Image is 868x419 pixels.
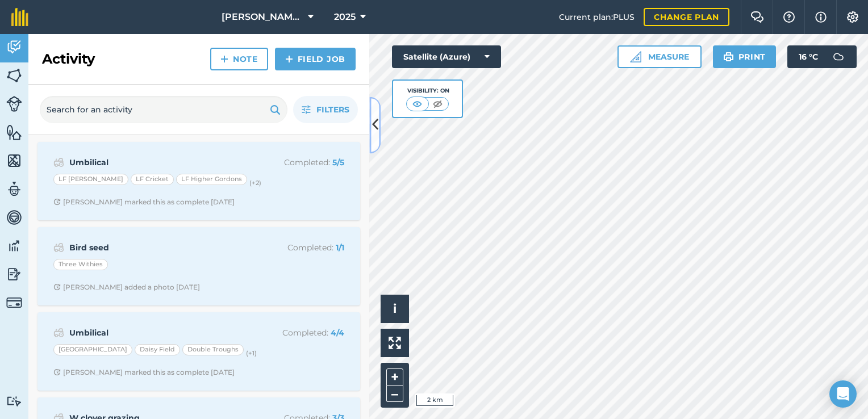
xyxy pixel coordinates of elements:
[6,237,22,254] img: svg+xml;base64,PD94bWwgdmVyc2lvbj0iMS4wIiBlbmNvZGluZz0idXRmLTgiPz4KPCEtLSBHZW5lcmF0b3I6IEFkb2JlIE...
[386,386,403,402] button: –
[723,50,734,64] img: svg+xml;base64,PHN2ZyB4bWxucz0iaHR0cDovL3d3dy53My5vcmcvMjAwMC9zdmciIHdpZHRoPSIxOSIgaGVpZ2h0PSIyNC...
[389,337,401,349] img: Four arrows, one pointing top left, one top right, one bottom right and the last bottom left
[6,124,22,141] img: svg+xml;base64,PHN2ZyB4bWxucz0iaHR0cDovL3d3dy53My5vcmcvMjAwMC9zdmciIHdpZHRoPSI1NiIgaGVpZ2h0PSI2MC...
[617,45,702,68] button: Measure
[210,48,268,70] a: Note
[270,103,281,116] img: svg+xml;base64,PHN2ZyB4bWxucz0iaHR0cDovL3d3dy53My5vcmcvMjAwMC9zdmciIHdpZHRoPSIxOSIgaGVpZ2h0PSIyNC...
[44,319,353,384] a: UmbilicalCompleted: 4/4[GEOGRAPHIC_DATA]Daisy FieldDouble Troughs(+1)Clock with arrow pointing cl...
[381,295,409,323] button: i
[53,241,64,254] img: svg+xml;base64,PD94bWwgdmVyc2lvbj0iMS4wIiBlbmNvZGluZz0idXRmLTgiPz4KPCEtLSBHZW5lcmF0b3I6IEFkb2JlIE...
[254,326,344,339] p: Completed :
[69,326,249,339] strong: Umbilical
[131,174,174,185] div: LF Cricket
[254,156,344,169] p: Completed :
[406,86,449,95] div: Visibility: On
[44,149,353,213] a: UmbilicalCompleted: 5/5LF [PERSON_NAME]LF CricketLF Higher Gordons(+2)Clock with arrow pointing c...
[249,179,261,187] small: (+ 2 )
[40,96,287,123] input: Search for an activity
[176,174,247,185] div: LF Higher Gordons
[285,52,293,66] img: svg+xml;base64,PHN2ZyB4bWxucz0iaHR0cDovL3d3dy53My5vcmcvMjAwMC9zdmciIHdpZHRoPSIxNCIgaGVpZ2h0PSIyNC...
[53,198,235,207] div: [PERSON_NAME] marked this as complete [DATE]
[6,396,22,407] img: svg+xml;base64,PD94bWwgdmVyc2lvbj0iMS4wIiBlbmNvZGluZz0idXRmLTgiPz4KPCEtLSBHZW5lcmF0b3I6IEFkb2JlIE...
[829,380,857,408] div: Open Intercom Messenger
[410,98,424,110] img: svg+xml;base64,PHN2ZyB4bWxucz0iaHR0cDovL3d3dy53My5vcmcvMjAwMC9zdmciIHdpZHRoPSI1MCIgaGVpZ2h0PSI0MC...
[6,152,22,169] img: svg+xml;base64,PHN2ZyB4bWxucz0iaHR0cDovL3d3dy53My5vcmcvMjAwMC9zdmciIHdpZHRoPSI1NiIgaGVpZ2h0PSI2MC...
[6,96,22,112] img: svg+xml;base64,PD94bWwgdmVyc2lvbj0iMS4wIiBlbmNvZGluZz0idXRmLTgiPz4KPCEtLSBHZW5lcmF0b3I6IEFkb2JlIE...
[644,8,729,26] a: Change plan
[53,259,108,270] div: Three Withies
[6,39,22,56] img: svg+xml;base64,PD94bWwgdmVyc2lvbj0iMS4wIiBlbmNvZGluZz0idXRmLTgiPz4KPCEtLSBHZW5lcmF0b3I6IEFkb2JlIE...
[182,344,244,355] div: Double Troughs
[815,10,827,24] img: svg+xml;base64,PHN2ZyB4bWxucz0iaHR0cDovL3d3dy53My5vcmcvMjAwMC9zdmciIHdpZHRoPSIxNyIgaGVpZ2h0PSIxNy...
[846,11,859,23] img: A cog icon
[53,174,128,185] div: LF [PERSON_NAME]
[44,234,353,299] a: Bird seedCompleted: 1/1Three WithiesClock with arrow pointing clockwise[PERSON_NAME] added a phot...
[53,368,235,377] div: [PERSON_NAME] marked this as complete [DATE]
[331,328,344,338] strong: 4 / 4
[275,48,356,70] a: Field Job
[53,283,200,292] div: [PERSON_NAME] added a photo [DATE]
[220,52,228,66] img: svg+xml;base64,PHN2ZyB4bWxucz0iaHR0cDovL3d3dy53My5vcmcvMjAwMC9zdmciIHdpZHRoPSIxNCIgaGVpZ2h0PSIyNC...
[246,349,257,357] small: (+ 1 )
[332,157,344,167] strong: 5 / 5
[6,209,22,226] img: svg+xml;base64,PD94bWwgdmVyc2lvbj0iMS4wIiBlbmNvZGluZz0idXRmLTgiPz4KPCEtLSBHZW5lcmF0b3I6IEFkb2JlIE...
[630,51,641,62] img: Ruler icon
[53,198,61,206] img: Clock with arrow pointing clockwise
[293,96,358,123] button: Filters
[69,241,249,254] strong: Bird seed
[431,98,445,110] img: svg+xml;base64,PHN2ZyB4bWxucz0iaHR0cDovL3d3dy53My5vcmcvMjAwMC9zdmciIHdpZHRoPSI1MCIgaGVpZ2h0PSI0MC...
[782,11,796,23] img: A question mark icon
[254,241,344,254] p: Completed :
[53,368,61,376] img: Clock with arrow pointing clockwise
[53,326,64,340] img: svg+xml;base64,PD94bWwgdmVyc2lvbj0iMS4wIiBlbmNvZGluZz0idXRmLTgiPz4KPCEtLSBHZW5lcmF0b3I6IEFkb2JlIE...
[6,67,22,84] img: svg+xml;base64,PHN2ZyB4bWxucz0iaHR0cDovL3d3dy53My5vcmcvMjAwMC9zdmciIHdpZHRoPSI1NiIgaGVpZ2h0PSI2MC...
[799,45,818,68] span: 16 ° C
[135,344,180,355] div: Daisy Field
[42,50,95,68] h2: Activity
[222,10,303,24] span: [PERSON_NAME] LTD
[392,45,501,68] button: Satellite (Azure)
[393,301,397,316] span: i
[53,344,132,355] div: [GEOGRAPHIC_DATA]
[334,10,356,24] span: 2025
[53,283,61,291] img: Clock with arrow pointing clockwise
[827,45,850,68] img: svg+xml;base64,PD94bWwgdmVyc2lvbj0iMS4wIiBlbmNvZGluZz0idXRmLTgiPz4KPCEtLSBHZW5lcmF0b3I6IEFkb2JlIE...
[69,156,249,169] strong: Umbilical
[559,11,635,23] span: Current plan : PLUS
[750,11,764,23] img: Two speech bubbles overlapping with the left bubble in the forefront
[316,103,349,116] span: Filters
[386,368,403,386] button: +
[6,295,22,311] img: svg+xml;base64,PD94bWwgdmVyc2lvbj0iMS4wIiBlbmNvZGluZz0idXRmLTgiPz4KPCEtLSBHZW5lcmF0b3I6IEFkb2JlIE...
[6,181,22,198] img: svg+xml;base64,PD94bWwgdmVyc2lvbj0iMS4wIiBlbmNvZGluZz0idXRmLTgiPz4KPCEtLSBHZW5lcmF0b3I6IEFkb2JlIE...
[713,45,777,68] button: Print
[787,45,857,68] button: 16 °C
[53,156,64,169] img: svg+xml;base64,PD94bWwgdmVyc2lvbj0iMS4wIiBlbmNvZGluZz0idXRmLTgiPz4KPCEtLSBHZW5lcmF0b3I6IEFkb2JlIE...
[6,266,22,283] img: svg+xml;base64,PD94bWwgdmVyc2lvbj0iMS4wIiBlbmNvZGluZz0idXRmLTgiPz4KPCEtLSBHZW5lcmF0b3I6IEFkb2JlIE...
[336,242,344,253] strong: 1 / 1
[11,8,28,26] img: fieldmargin Logo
